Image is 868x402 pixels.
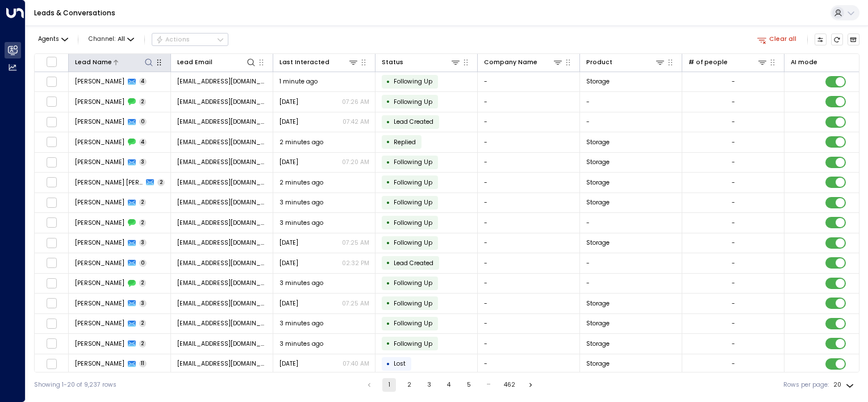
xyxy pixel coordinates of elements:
[46,76,57,87] span: Toggle select row
[152,33,228,47] div: Button group with a nested menu
[586,158,610,166] span: Storage
[46,298,57,309] span: Toggle select row
[442,378,456,392] button: Go to page 4
[580,112,682,132] td: -
[177,299,267,308] span: salmamudhir@hotmail.co.uk
[139,259,147,267] span: 0
[478,253,580,273] td: -
[382,57,461,68] div: Status
[524,378,537,392] button: Go to next page
[478,314,580,334] td: -
[279,340,323,348] span: 3 minutes ago
[478,173,580,192] td: -
[462,378,475,392] button: Go to page 5
[177,57,212,68] div: Lead Email
[394,340,432,348] span: Following Up
[478,233,580,253] td: -
[139,219,147,227] span: 2
[75,178,143,187] span: Rogan Simpson
[783,380,829,390] label: Rows per page:
[754,33,800,45] button: Clear all
[75,138,124,146] span: Julie Bradshaw
[177,319,267,328] span: songwritingelephants@gmail.com
[342,238,369,247] p: 07:25 AM
[586,77,610,86] span: Storage
[732,198,735,207] div: -
[394,158,432,166] span: Following Up
[478,274,580,294] td: -
[139,320,147,327] span: 2
[279,299,298,308] span: Aug 23, 2025
[394,77,432,86] span: Following Up
[478,132,580,152] td: -
[732,279,735,287] div: -
[177,178,267,187] span: sizifiw@gmail.com
[75,158,124,166] span: Julie Bradshaw
[394,219,432,227] span: Following Up
[586,57,612,68] div: Product
[279,138,323,146] span: 2 minutes ago
[46,97,57,107] span: Toggle select row
[586,198,610,207] span: Storage
[177,98,267,106] span: Sohailimran75@yahoo.co.uk
[342,98,369,106] p: 07:26 AM
[46,358,57,369] span: Toggle select row
[279,57,359,68] div: Last Interacted
[732,98,735,106] div: -
[732,219,735,227] div: -
[815,33,827,46] button: Customize
[586,138,610,146] span: Storage
[386,195,390,210] div: •
[177,77,267,86] span: Sohailimran75@yahoo.co.uk
[46,318,57,329] span: Toggle select row
[75,77,124,86] span: Sohail Imran
[177,359,267,368] span: brian001ndoz@gmail.com
[478,354,580,374] td: -
[394,178,432,187] span: Following Up
[152,33,228,47] button: Actions
[732,340,735,348] div: -
[177,158,267,166] span: podbod1@gmail.com
[732,319,735,328] div: -
[833,378,856,392] div: 20
[478,72,580,92] td: -
[156,36,190,44] div: Actions
[46,177,57,188] span: Toggle select row
[732,299,735,308] div: -
[279,198,323,207] span: 3 minutes ago
[502,378,518,392] button: Go to page 462
[386,94,390,109] div: •
[75,359,124,368] span: Brian Ngugi
[139,78,147,85] span: 4
[342,158,369,166] p: 07:20 AM
[732,359,735,368] div: -
[791,57,817,68] div: AI mode
[732,178,735,187] div: -
[478,334,580,354] td: -
[382,378,396,392] button: page 1
[580,274,682,294] td: -
[34,380,116,390] div: Showing 1-20 of 9,237 rows
[75,340,124,348] span: Brian Ngugi
[279,238,298,247] span: Aug 23, 2025
[394,238,432,247] span: Following Up
[394,279,432,287] span: Following Up
[75,299,124,308] span: Salma Mudhir
[362,378,538,392] nav: pagination navigation
[386,74,390,89] div: •
[34,33,71,45] button: Agents
[478,153,580,173] td: -
[343,359,369,368] p: 07:40 AM
[75,198,124,207] span: Carissa Logan
[75,259,124,267] span: Steven Shaw
[386,316,390,331] div: •
[46,278,57,288] span: Toggle select row
[46,237,57,248] span: Toggle select row
[386,155,390,170] div: •
[46,56,57,67] span: Toggle select all
[732,238,735,247] div: -
[157,179,165,186] span: 2
[386,256,390,270] div: •
[46,137,57,148] span: Toggle select row
[342,299,369,308] p: 07:25 AM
